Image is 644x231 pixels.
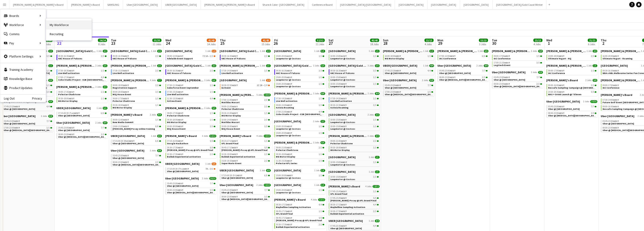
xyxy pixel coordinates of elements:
div: [GEOGRAPHIC_DATA]/Gold Coast Winter3 Jobs5/509:30-16:30AEST3/3ANZ House of Falcons10:00-15:00AEST... [329,64,380,92]
span: James & Arrence's Board [165,79,204,82]
span: Uber Sydney [438,64,471,67]
span: 7/7 [537,76,540,79]
span: 4/4 [428,70,431,72]
div: [GEOGRAPHIC_DATA]1 Job2/418:30-22:30AEST2I2A•2/4DJ Event [220,79,271,93]
span: 1/1 [591,70,594,72]
span: 2 Jobs [586,79,592,82]
span: 5/5 [375,64,380,67]
span: 1 Job [206,50,211,52]
span: 2/2 [156,55,159,57]
span: 3/3 [319,70,322,72]
span: Live Well activation [222,72,243,75]
span: 2/2 [482,76,485,79]
div: [GEOGRAPHIC_DATA]/Gold Coast Winter3 Jobs5/509:30-16:30AEST3/3ANZ House of Falcons15:00-20:00AEST... [274,64,325,92]
span: 1 Job [369,50,374,52]
span: 1/1 [266,64,271,67]
a: [GEOGRAPHIC_DATA]/Gold Coast Winter1 Job2/2 [220,49,271,53]
span: Uber @ T3 Sydney Domestic Airport [439,78,489,81]
a: 07:30-15:30AEST2/2Live Well activation [113,69,161,74]
div: [PERSON_NAME]'s Board2 Jobs8/809:00-16:00AEST3/3Nescafe Sampling Campaign @ [GEOGRAPHIC_DATA]14:3... [547,79,598,100]
span: AEST [613,69,619,72]
span: 15:00-20:00 [276,55,292,57]
span: IAC Conference [494,57,511,60]
span: Adelaide [274,49,301,53]
span: 08:00-12:00 [167,55,184,57]
div: Uber [GEOGRAPHIC_DATA]2 Jobs8/805:45-23:00AEST7/7Uber @ [GEOGRAPHIC_DATA]17:00-23:00AEST1/1Uber @... [383,79,434,97]
span: 05:45-23:00 [439,70,456,72]
span: 16:00-20:00 [603,55,619,57]
div: [GEOGRAPHIC_DATA]1 Job1/115:00-20:00ACST1/1Leapmotor @ Costcos [274,49,325,64]
span: 8/8 [593,79,598,82]
span: 1 Job [315,50,320,52]
a: Uber [GEOGRAPHIC_DATA]2 Jobs8/8 [383,79,434,82]
span: MG Motor Display [385,57,404,60]
span: 10:00-15:00 [331,55,347,57]
span: 1/1 [319,55,322,57]
span: 1A [206,55,208,57]
span: AEST [559,69,565,72]
a: 07:30-14:30AEST1/1Live Well activation [222,69,270,74]
a: 07:45-23:30AEST4/4Uber @ [GEOGRAPHIC_DATA] [385,69,433,74]
span: 1/1 [537,55,540,57]
span: 4/4 [429,64,434,67]
span: James & Arrence's Board [56,64,95,67]
div: [PERSON_NAME] & [PERSON_NAME]'s Board1 Job2/207:30-15:30AEST2/2Live Well activation [111,64,162,79]
div: [GEOGRAPHIC_DATA]/Gold Coast Winter1 Job2/209:30-16:30AEST2/2ANZ House of Falcons [165,64,216,79]
span: 09:30-16:30 [167,70,184,72]
span: ANZ House of Falcons [222,57,246,60]
a: [PERSON_NAME] & [PERSON_NAME]'s Board2 Jobs4/4 [492,49,543,53]
span: Adelaide [329,49,356,53]
span: 2/2 [593,50,598,52]
span: 1/1 [373,55,377,57]
span: Brisbane/Gold Coast Winter [329,64,367,67]
span: 2/2 [157,64,162,67]
a: 15:00-20:00AEST1/1Leapmotor @ Costcos [276,82,324,88]
span: 4/4 [101,76,104,79]
span: AEST [505,76,510,79]
a: 09:30-16:30AEST3/3ANZ House of Falcons [331,69,379,74]
span: AEST [450,76,456,79]
span: 3/3 [373,70,377,72]
span: 2/2 [101,55,104,57]
a: 07:00-12:00AEST6/6IAC Conference [439,55,488,60]
a: 17:00-21:30AEST3/3Logitech Event [494,61,542,66]
span: 1/1 [373,76,377,79]
a: [GEOGRAPHIC_DATA]/Gold Coast Winter3 Jobs5/5 [329,64,380,67]
span: 2/2 [266,50,271,52]
span: 09:30-16:30 [113,55,129,57]
span: Live Well activation [113,72,134,75]
a: [PERSON_NAME]'s Board2 Jobs8/8 [547,79,598,82]
a: 09:30-16:30AEST2/2ANZ House of Falcons [167,69,216,74]
span: 1/1 [429,50,434,52]
button: Share A Coke - [GEOGRAPHIC_DATA] [259,0,308,9]
span: 1 Job [206,64,211,67]
span: 6/6 [482,55,485,57]
span: 10:00-15:00 [331,76,347,79]
a: [PERSON_NAME] & [PERSON_NAME]'s Board1 Job6/6 [438,49,489,53]
button: [GEOGRAPHIC_DATA]/[GEOGRAPHIC_DATA] [336,0,395,9]
span: 8/8 [429,79,434,82]
a: 10:00-15:00AEST1/1Leapmotor @ Costcos [331,76,379,81]
span: ANZ House of Falcons [167,72,191,75]
span: ACST [341,55,347,58]
div: [PERSON_NAME] & [PERSON_NAME]'s Board4 Jobs7/708:00-18:00AEST2/2Registration Support08:00-20:00AE... [111,79,162,113]
a: [PERSON_NAME] & [PERSON_NAME]'s Board1 Job1/1 [383,49,434,53]
span: Tennille's Board [547,79,578,82]
span: 1/2 [212,50,216,52]
span: AEST [450,55,456,58]
span: 3 Jobs [205,79,211,82]
span: AEST [341,76,347,79]
div: [PERSON_NAME] & [PERSON_NAME]'s Board1 Job2/214:00-18:00AEST2/2Ultimate Yogurt - HQ [547,49,598,64]
button: [PERSON_NAME]'s Board [67,0,104,9]
span: 09:30-16:30 [222,55,238,57]
span: ACST [178,55,184,58]
button: [GEOGRAPHIC_DATA] [395,0,428,9]
span: 7I [203,55,205,57]
span: Logitech Event [494,64,511,67]
a: 05:45-23:00AEST7/7Uber @ [GEOGRAPHIC_DATA] [494,76,542,81]
a: UBER [GEOGRAPHIC_DATA]1 Job4/4 [383,64,434,67]
div: UBER [GEOGRAPHIC_DATA]1 Job4/407:45-23:30AEST4/4Uber @ [GEOGRAPHIC_DATA] [383,64,434,79]
a: [PERSON_NAME] & [PERSON_NAME]'s Board1 Job1/1 [220,64,271,67]
span: AEST [341,69,347,72]
span: Neil & Jenny's Board [492,49,530,53]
